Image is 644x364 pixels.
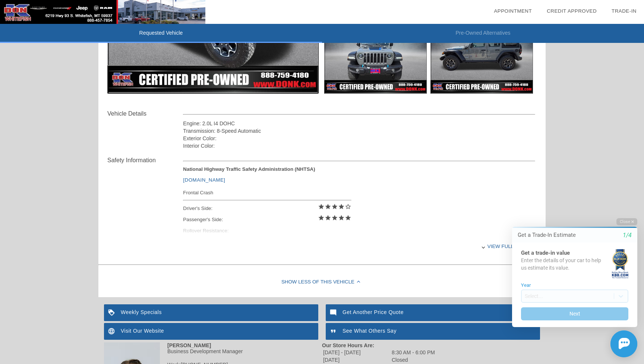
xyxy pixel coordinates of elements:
img: ac15d0d2-5882-48c2-9359-8c321adff524.jpg [430,17,533,94]
div: Exterior Color: [183,135,535,142]
img: 35a60051-c5d4-44e3-b9ed-9144799ebc62.jpg [324,17,427,94]
td: [DATE] - [DATE] [323,349,391,356]
a: See What Others Say [326,323,540,340]
i: star [318,203,325,210]
img: ic_format_quote_white_24dp_2x.png [326,323,342,340]
div: Vehicle Details [107,109,183,118]
a: Trade-In [612,8,637,14]
a: Get Another Price Quote [326,304,540,321]
i: star [325,203,331,210]
i: star [331,214,338,221]
img: ic_mode_comment_white_24dp_2x.png [326,304,342,321]
div: Driver's Side: [183,203,351,214]
div: Passenger's Side: [183,214,351,225]
i: star [331,203,338,210]
strong: [PERSON_NAME] [167,342,211,348]
img: ic_loyalty_white_24dp_2x.png [104,304,121,321]
a: [DOMAIN_NAME] [183,177,225,183]
a: Weekly Specials [104,304,318,321]
a: Credit Approved [547,8,597,14]
iframe: Chat Assistance [496,212,644,364]
div: Show Less of this Vehicle [98,267,546,297]
td: 8:30 AM - 6:00 PM [391,349,435,356]
strong: National Highway Traffic Safety Administration (NHTSA) [183,166,315,172]
div: Engine: 2.0L I4 DOHC [183,120,535,127]
div: View full details [183,237,535,255]
td: Closed [391,357,435,363]
img: ic_language_white_24dp_2x.png [104,323,121,340]
li: Pre-Owned Alternatives [322,24,644,43]
div: Safety Information [107,156,183,165]
i: star [338,214,345,221]
div: Frontal Crash [183,188,351,197]
i: star [318,214,325,221]
i: star_border [345,203,351,210]
td: [DATE] [323,357,391,363]
i: star [345,214,351,221]
i: star [338,203,345,210]
strong: Our Store Hours Are: [322,342,374,348]
div: Interior Color: [183,142,535,150]
div: Transmission: 8-Speed Automatic [183,127,535,135]
div: Business Development Manager [104,348,322,354]
i: star [325,214,331,221]
a: Appointment [494,8,532,14]
a: Visit Our Website [104,323,318,340]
